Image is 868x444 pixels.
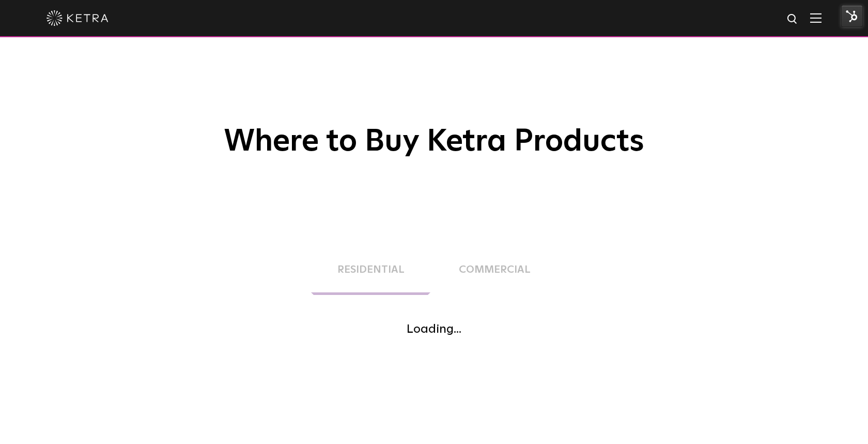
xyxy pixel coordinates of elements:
img: HubSpot Tools Menu Toggle [841,5,863,27]
img: ketra-logo-2019-white [47,10,109,26]
h4: Loading... [407,226,461,339]
h1: Where to Buy Ketra Products [176,47,692,159]
img: search icon [786,13,799,26]
img: Hamburger%20Nav.svg [810,13,822,23]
